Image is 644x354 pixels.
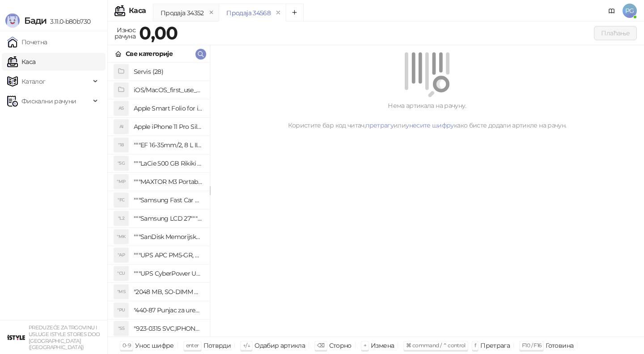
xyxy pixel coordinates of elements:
h4: """EF 16-35mm/2, 8 L III USM""" [134,138,203,152]
div: Готовина [546,340,573,351]
div: Одабир артикла [254,340,305,351]
div: Унос шифре [135,340,174,351]
span: 3.11.0-b80b730 [47,17,90,26]
div: "5G [114,156,128,171]
a: Документација [605,4,619,18]
h4: "923-0315 SVC,IPHONE 5/5S BATTERY REMOVAL TRAY Držač za iPhone sa kojim se otvara display [134,321,203,336]
a: унесите шифру [406,121,454,129]
span: + [364,342,366,349]
div: Нема артикала на рачуну. Користите бар код читач, или како бисте додали артикле на рачун. [221,101,633,130]
span: ⌫ [317,342,324,349]
div: Претрага [480,340,510,351]
h4: """LaCie 500 GB Rikiki USB 3.0 / Ultra Compact & Resistant aluminum / USB 3.0 / 2.5""""""" [134,156,203,171]
button: remove [272,9,284,17]
h4: Apple iPhone 11 Pro Silicone Case - Black [134,119,203,134]
img: 64x64-companyLogo-77b92cf4-9946-4f36-9751-bf7bb5fd2c7d.png [7,328,25,346]
h4: "2048 MB, SO-DIMM DDRII, 667 MHz, Napajanje 1,8 0,1 V, Latencija CL5" [134,285,203,299]
div: Све категорије [126,49,173,59]
img: Logo [5,13,20,28]
div: "S5 [114,321,128,336]
span: Бади [24,15,47,26]
span: Каталог [21,73,46,90]
div: "MK [114,230,128,244]
strong: 0,00 [139,22,178,44]
span: ⌘ command / ⌃ control [406,342,466,349]
div: Сторно [329,340,352,351]
h4: Apple Smart Folio for iPad mini (A17 Pro) - Sage [134,101,203,115]
div: AS [114,101,128,115]
h4: """Samsung LCD 27"""" C27F390FHUXEN""" [134,211,203,226]
h4: iOS/MacOS_first_use_assistance (4) [134,83,203,97]
div: Измена [371,340,394,351]
div: Продаја 34352 [161,8,204,18]
h4: """Samsung Fast Car Charge Adapter, brzi auto punja_, boja crna""" [134,193,203,207]
small: PREDUZEĆE ZA TRGOVINU I USLUGE ISTYLE STORES DOO [GEOGRAPHIC_DATA] ([GEOGRAPHIC_DATA]) [29,324,100,350]
div: "MS [114,285,128,299]
div: "PU [114,303,128,317]
button: Add tab [286,4,304,21]
span: 0-9 [123,342,131,349]
div: "CU [114,266,128,281]
div: "FC [114,193,128,207]
h4: """MAXTOR M3 Portable 2TB 2.5"""" crni eksterni hard disk HX-M201TCB/GM""" [134,175,203,189]
a: Почетна [7,33,47,51]
h4: """UPS CyberPower UT650EG, 650VA/360W , line-int., s_uko, desktop""" [134,266,203,281]
span: F10 / F16 [522,342,541,349]
div: Каса [129,7,146,14]
div: "MP [114,175,128,189]
a: претрагу [365,121,394,129]
span: enter [186,342,199,349]
a: Каса [7,53,35,71]
div: Износ рачуна [113,24,137,42]
button: remove [206,9,217,17]
div: Продаја 34568 [226,8,271,18]
h4: """UPS APC PM5-GR, Essential Surge Arrest,5 utic_nica""" [134,248,203,262]
div: "AP [114,248,128,262]
button: Плаћање [594,26,637,40]
div: "L2 [114,211,128,226]
span: f [475,342,476,349]
h4: Servis (28) [134,64,203,79]
h4: "440-87 Punjac za uredjaje sa micro USB portom 4/1, Stand." [134,303,203,317]
div: AI [114,119,128,134]
div: Потврди [203,340,231,351]
div: "18 [114,138,128,152]
span: PG [623,4,637,18]
div: grid [108,63,210,337]
span: ↑/↓ [243,342,250,349]
span: Фискални рачуни [21,92,76,110]
h4: """SanDisk Memorijska kartica 256GB microSDXC sa SD adapterom SDSQXA1-256G-GN6MA - Extreme PLUS, ... [134,230,203,244]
